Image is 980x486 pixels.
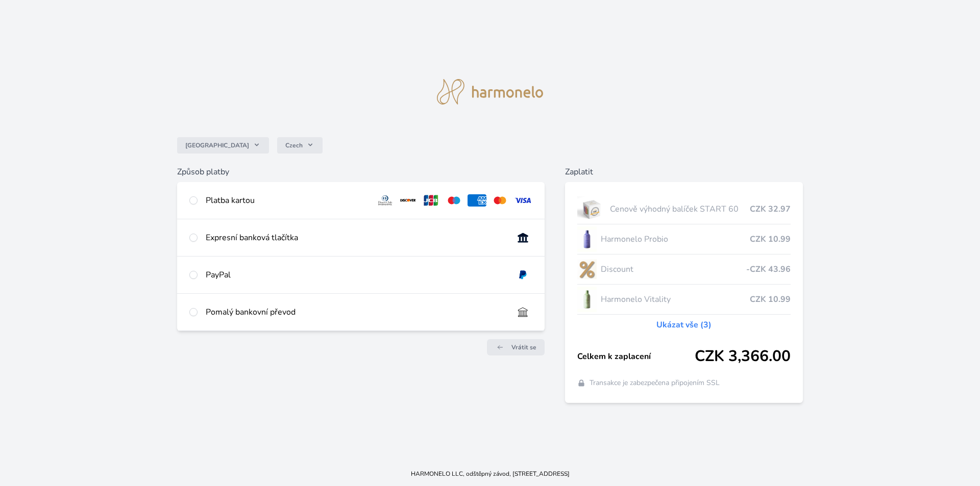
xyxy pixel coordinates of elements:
[656,319,712,331] a: Ukázat vše (3)
[491,194,509,207] img: mc.svg
[206,269,505,281] div: PayPal
[422,194,440,207] img: jcb.svg
[577,257,597,282] img: discount-lo.png
[277,137,323,154] button: Czech
[513,269,532,281] img: paypal.svg
[565,166,803,178] h6: Zaplatit
[177,166,545,178] h6: Způsob platby
[750,233,791,245] span: CZK 10.99
[513,232,532,244] img: onlineBanking_CZ.svg
[513,194,532,207] img: visa.svg
[750,293,791,305] span: CZK 10.99
[577,350,695,363] span: Celkem k zaplacení
[577,226,597,252] img: CLEAN_PROBIO_se_stinem_x-lo.jpg
[746,263,791,275] span: -CZK 43.96
[206,306,505,318] div: Pomalý bankovní převod
[750,203,791,215] span: CZK 32.97
[511,343,536,351] span: Vrátit se
[577,196,606,222] img: start.jpg
[437,79,543,105] img: logo.svg
[577,287,597,312] img: CLEAN_VITALITY_se_stinem_x-lo.jpg
[601,263,747,275] span: Discount
[695,347,791,366] span: CZK 3,366.00
[513,306,532,318] img: bankTransfer_IBAN.svg
[185,141,249,149] span: [GEOGRAPHIC_DATA]
[206,232,505,244] div: Expresní banková tlačítka
[468,194,486,207] img: amex.svg
[285,141,303,149] span: Czech
[206,194,368,207] div: Platba kartou
[445,194,463,207] img: maestro.svg
[376,194,395,207] img: diners.svg
[590,378,720,388] span: Transakce je zabezpečena připojením SSL
[601,293,750,305] span: Harmonelo Vitality
[610,203,750,215] span: Cenově výhodný balíček START 60
[177,137,269,154] button: [GEOGRAPHIC_DATA]
[399,194,418,207] img: discover.svg
[601,233,750,245] span: Harmonelo Probio
[487,339,545,355] a: Vrátit se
